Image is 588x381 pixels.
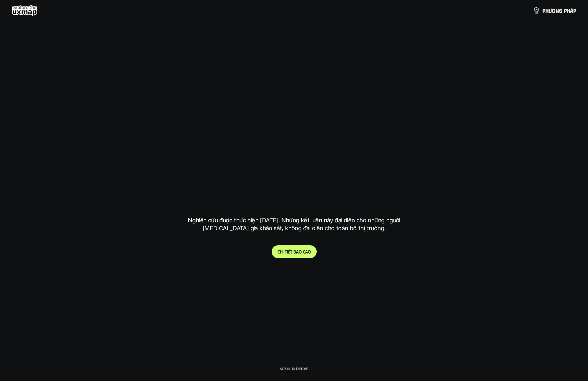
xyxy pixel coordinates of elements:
[278,249,280,254] span: C
[274,124,318,131] h6: Kết quả nghiên cứu
[288,249,290,254] span: ế
[533,5,576,16] a: phươngpháp
[559,7,562,14] span: g
[567,7,570,14] span: h
[573,7,576,14] span: p
[184,216,404,232] p: Nghiên cứu được thực hiện [DATE]. Những kết luận này đại diện cho những người [MEDICAL_DATA] gia ...
[287,249,288,254] span: i
[303,249,305,254] span: c
[570,7,573,14] span: á
[290,249,292,254] span: t
[283,249,284,254] span: i
[299,249,302,254] span: o
[305,249,308,254] span: á
[564,7,567,14] span: p
[272,245,317,258] a: Chitiếtbáocáo
[285,249,287,254] span: t
[545,7,549,14] span: h
[552,7,556,14] span: ơ
[542,7,545,14] span: p
[308,249,311,254] span: o
[556,7,559,14] span: n
[293,249,296,254] span: b
[187,138,401,163] h1: phạm vi công việc của
[280,367,308,371] p: Scroll to explore
[549,7,552,14] span: ư
[296,249,299,254] span: á
[189,185,399,209] h1: tại [GEOGRAPHIC_DATA]
[280,249,283,254] span: h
